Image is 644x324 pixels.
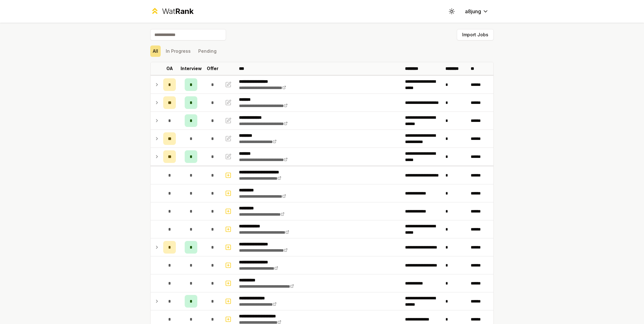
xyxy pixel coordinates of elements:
button: Import Jobs [457,29,494,40]
p: OA [166,65,173,72]
p: Offer [207,65,218,72]
button: a8jung [460,6,494,17]
span: a8jung [465,8,481,15]
a: WatRank [150,6,194,16]
button: All [150,45,161,57]
div: Wat [162,6,194,16]
button: Pending [196,45,219,57]
p: Interview [181,65,202,72]
span: Rank [175,7,194,16]
button: In Progress [163,45,193,57]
